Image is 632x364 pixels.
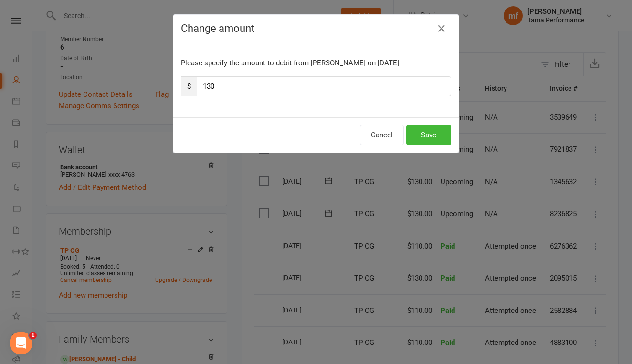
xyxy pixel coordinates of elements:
span: 1 [29,332,37,339]
button: Save [406,125,451,145]
span: $ [181,76,197,96]
h4: Change amount [181,22,451,34]
button: Close [434,21,449,36]
p: Please specify the amount to debit from [PERSON_NAME] on [DATE]. [181,57,451,69]
iframe: Intercom live chat [10,332,32,354]
button: Cancel [360,125,404,145]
